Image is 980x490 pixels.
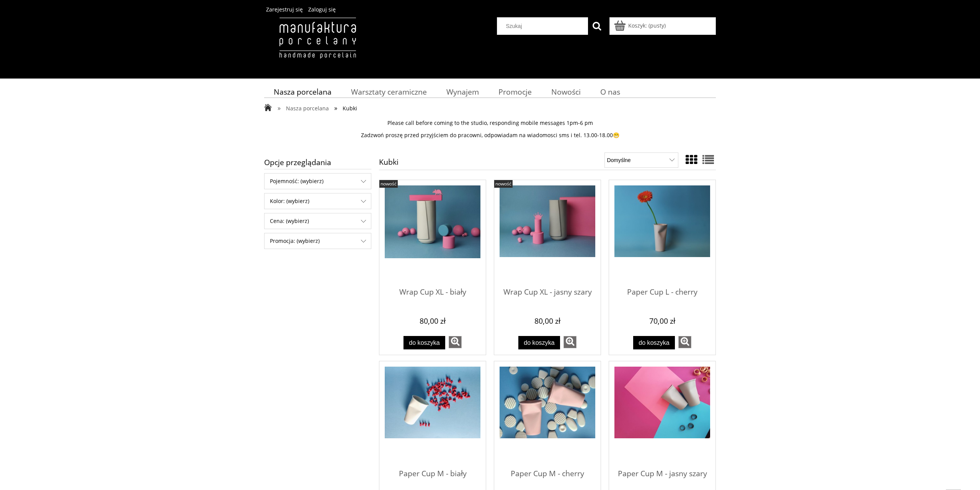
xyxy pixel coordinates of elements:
[403,336,446,349] button: Do koszyka Wrap Cup XL - biały
[649,316,675,326] em: 70,00 zł
[334,103,337,112] span: »
[343,105,357,112] span: Kubki
[563,336,577,348] a: zobacz więcej
[265,233,371,249] span: Promocja: (wybierz)
[264,132,716,139] p: Zadzwoń proszę przed przyjściem do pracowni, odpowiadam na wiadomosci sms i tel. 13.00-18.00😁
[648,22,666,29] b: (pusty)
[495,180,511,187] span: nowość
[500,367,595,462] a: Przejdź do produktu Paper Cup M - cherry
[308,6,336,13] a: Zaloguj się
[639,339,670,346] span: Do koszyka
[591,84,630,99] a: O nas
[614,367,710,439] img: Paper Cup M - jasny szary
[702,152,714,167] a: Widok pełny
[409,339,440,346] span: Do koszyka
[518,336,560,349] button: Do koszyka Wrap Cup XL - jasny szary
[264,156,371,169] span: Opcje przeglądania
[614,185,710,281] a: Przejdź do produktu Paper Cup L - cherry
[265,213,371,229] span: Cena: (wybierz)
[498,87,532,97] span: Promocje
[614,281,710,311] a: Paper Cup L - cherry
[614,185,710,257] img: Paper Cup L - cherry
[534,316,560,326] em: 80,00 zł
[542,84,591,99] a: Nowości
[500,367,595,439] img: Paper Cup M - cherry
[264,84,341,99] a: Nasza porcelana
[614,367,710,462] a: Przejdź do produktu Paper Cup M - jasny szary
[500,185,595,281] a: Przejdź do produktu Wrap Cup XL - jasny szary
[588,17,606,35] button: Szukaj
[633,336,675,349] button: Do koszyka Paper Cup L - cherry
[265,193,371,209] span: Kolor: (wybierz)
[420,316,446,326] em: 80,00 zł
[264,17,371,75] img: Manufaktura Porcelany
[385,281,480,304] span: Wrap Cup XL - biały
[286,105,329,112] span: Nasza porcelana
[600,87,620,97] span: O nas
[385,185,480,281] a: Przejdź do produktu Wrap Cup XL - biały
[265,174,371,189] span: Pojemność: (wybierz)
[264,173,371,189] div: Filtruj
[489,84,542,99] a: Promocje
[385,462,480,485] span: Paper Cup M - biały
[614,281,710,304] span: Paper Cup L - cherry
[274,87,332,97] span: Nasza porcelana
[351,87,427,97] span: Warsztaty ceramiczne
[604,152,678,168] select: Sortuj wg
[264,213,371,229] div: Filtruj
[615,22,666,29] a: Produkty w koszyku 0. Przejdź do koszyka
[678,336,691,348] a: zobacz więcej
[500,18,588,34] input: Szukaj w sklepie
[278,105,329,112] a: » Nasza porcelana
[385,281,480,311] a: Wrap Cup XL - biały
[381,180,397,187] span: nowość
[385,185,480,259] img: Wrap Cup XL - biały
[264,193,371,209] div: Filtruj
[449,336,462,348] a: zobacz więcej
[379,158,399,170] h1: Kubki
[341,84,437,99] a: Warsztaty ceramiczne
[446,87,479,97] span: Wynajem
[264,233,371,249] div: Filtruj
[266,6,303,13] a: Zarejestruj się
[385,367,480,462] a: Przejdź do produktu Paper Cup M - biały
[500,281,595,304] span: Wrap Cup XL - jasny szary
[278,103,281,112] span: »
[500,462,595,485] span: Paper Cup M - cherry
[500,185,595,257] img: Wrap Cup XL - jasny szary
[628,22,647,29] span: Koszyk:
[500,281,595,311] a: Wrap Cup XL - jasny szary
[264,120,716,126] p: Please call before coming to the studio, responding mobile messages 1pm-6 pm
[686,152,697,167] a: Widok ze zdjęciem
[437,84,489,99] a: Wynajem
[551,87,581,97] span: Nowości
[385,367,480,439] img: Paper Cup M - biały
[524,339,555,346] span: Do koszyka
[614,462,710,485] span: Paper Cup M - jasny szary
